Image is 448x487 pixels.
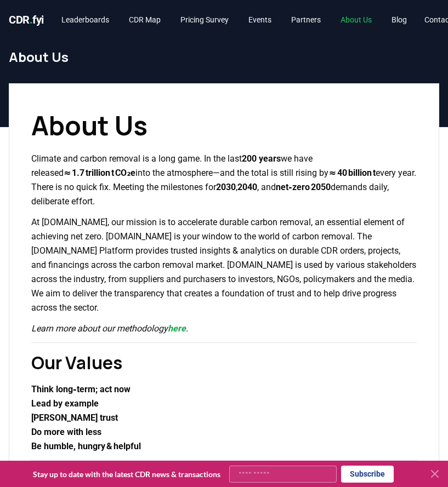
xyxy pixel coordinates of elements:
[9,13,44,26] span: CDR fyi
[31,441,141,451] strong: Be humble, hungry & helpful
[53,10,416,30] nav: Main
[31,398,99,409] strong: Lead by example
[64,168,135,178] strong: ≈ 1.7 trillion t CO₂e
[9,48,439,66] h1: About Us
[242,153,281,164] strong: 200 years
[31,323,188,334] em: Learn more about our methodology .
[383,10,416,30] a: Blog
[31,412,118,423] strong: [PERSON_NAME] trust
[282,10,330,30] a: Partners
[216,182,236,192] strong: 2030
[31,215,417,315] p: At [DOMAIN_NAME], our mission is to accelerate durable carbon removal, an essential element of ac...
[31,427,101,437] strong: Do more with less
[240,10,280,30] a: Events
[168,323,186,334] a: here
[276,182,331,192] strong: net‑zero 2050
[30,13,33,26] span: .
[31,350,417,376] h2: Our Values
[31,152,417,209] p: Climate and carbon removal is a long game. In the last we have released into the atmosphere—and t...
[120,10,169,30] a: CDR Map
[237,182,257,192] strong: 2040
[328,168,375,178] strong: ≈ 40 billion t
[9,12,44,27] a: CDR.fyi
[332,10,381,30] a: About Us
[53,10,118,30] a: Leaderboards
[31,106,417,145] h1: About Us
[172,10,237,30] a: Pricing Survey
[31,384,131,394] strong: Think long‑term; act now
